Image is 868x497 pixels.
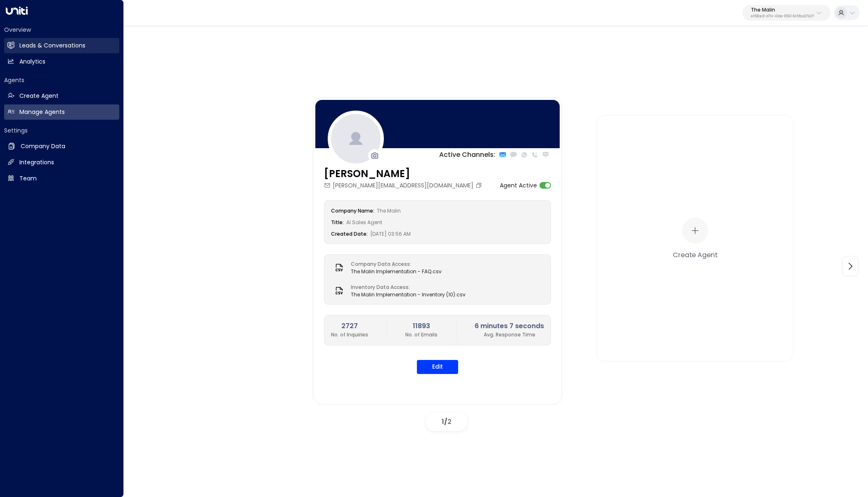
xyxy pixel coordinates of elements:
[673,249,717,259] div: Create Agent
[19,57,45,66] h2: Analytics
[475,321,544,331] h2: 6 minutes 7 seconds
[331,331,368,338] p: No. of Inquiries
[4,76,119,84] h2: Agents
[19,158,54,167] h2: Integrations
[4,104,119,120] a: Manage Agents
[405,331,438,338] p: No. of Emails
[500,181,537,190] label: Agent Active
[743,5,830,21] button: The Maline1f68ac8-d7f4-43de-8563-845fba315a7f
[751,15,814,18] p: e1f68ac8-d7f4-43de-8563-845fba315a7f
[475,331,544,338] p: Avg. Response Time
[331,207,374,214] label: Company Name:
[4,38,119,53] a: Leads & Conversations
[426,413,467,431] div: /
[475,182,484,189] button: Copy
[405,321,438,331] h2: 11893
[4,88,119,104] a: Create Agent
[417,360,458,374] button: Edit
[19,174,37,183] h2: Team
[351,268,442,275] span: The Malin Implementation - FAQ.csv
[331,230,368,237] label: Created Date:
[351,284,461,291] label: Inventory Data Access:
[442,417,444,426] span: 1
[4,155,119,170] a: Integrations
[331,321,368,331] h2: 2727
[377,207,401,214] span: The Malin
[19,92,59,100] h2: Create Agent
[346,219,382,226] span: AI Sales Agent
[370,230,411,237] span: [DATE] 03:56 AM
[331,219,344,226] label: Title:
[751,7,814,12] p: The Malin
[324,166,484,181] h3: [PERSON_NAME]
[4,126,119,135] h2: Settings
[4,26,119,34] h2: Overview
[351,291,466,298] span: The Malin Implementation - Inventory (10).csv
[19,108,65,116] h2: Manage Agents
[4,171,119,186] a: Team
[324,181,484,190] div: [PERSON_NAME][EMAIL_ADDRESS][DOMAIN_NAME]
[351,260,438,268] label: Company Data Access:
[4,54,119,69] a: Analytics
[19,41,85,50] h2: Leads & Conversations
[439,150,495,160] p: Active Channels:
[447,417,452,426] span: 2
[21,142,65,151] h2: Company Data
[4,139,119,154] a: Company Data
